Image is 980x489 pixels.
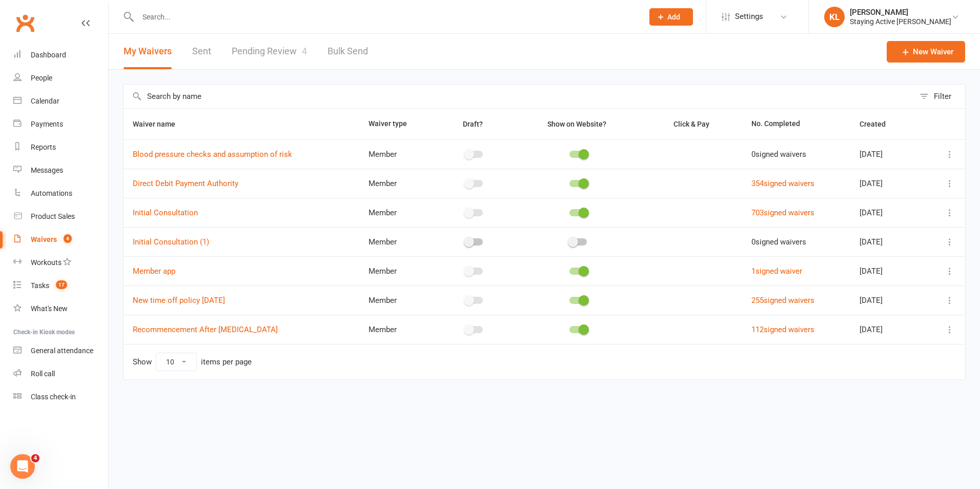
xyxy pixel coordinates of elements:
div: Product Sales [31,212,75,220]
div: Calendar [31,97,59,105]
span: 4 [302,46,307,56]
a: Messages [13,159,108,182]
span: Settings [735,5,763,28]
span: Draft? [463,120,483,128]
span: 4 [31,454,39,462]
a: New time off policy [DATE] [133,296,225,305]
div: General attendance [31,347,93,355]
button: Filter [914,85,965,108]
a: Blood pressure checks and assumption of risk [133,150,292,159]
span: Waiver name [133,120,187,128]
a: Recommencement After [MEDICAL_DATA] [133,325,278,334]
a: Bulk Send [328,34,368,69]
a: 354signed waivers [751,179,814,188]
div: Show [133,353,252,371]
td: Member [359,198,435,227]
a: Initial Consultation [133,208,198,217]
td: [DATE] [850,256,925,286]
a: Workouts [13,251,108,274]
button: Show on Website? [538,118,618,130]
span: Created [860,120,897,128]
th: Waiver type [359,109,435,139]
div: Dashboard [31,51,66,59]
div: Staying Active [PERSON_NAME] [850,17,951,26]
div: Reports [31,143,56,151]
div: Roll call [31,370,55,378]
span: Click & Pay [673,120,709,128]
a: 703signed waivers [751,208,814,217]
div: Payments [31,120,63,128]
a: General attendance kiosk mode [13,339,108,362]
td: [DATE] [850,227,925,256]
a: Direct Debit Payment Authority [133,179,238,188]
a: New Waiver [887,41,965,63]
a: Payments [13,113,108,136]
div: Class check-in [31,393,76,401]
div: Automations [31,189,72,197]
div: [PERSON_NAME] [850,8,951,17]
a: Automations [13,182,108,205]
button: My Waivers [124,34,172,69]
span: 0 signed waivers [751,237,806,247]
a: Waivers 4 [13,228,108,251]
td: Member [359,315,435,344]
td: [DATE] [850,198,925,227]
button: Created [860,118,897,130]
a: Sent [192,34,211,69]
a: Class kiosk mode [13,385,108,409]
a: Roll call [13,362,108,385]
td: Member [359,227,435,256]
a: Tasks 17 [13,274,108,297]
span: Add [667,13,680,21]
td: [DATE] [850,169,925,198]
td: [DATE] [850,139,925,169]
td: Member [359,286,435,315]
div: KL [824,7,845,27]
button: Draft? [454,118,494,130]
span: 0 signed waivers [751,150,806,159]
td: [DATE] [850,315,925,344]
button: Add [649,8,693,26]
button: Click & Pay [664,118,721,130]
th: No. Completed [742,109,850,139]
a: Pending Review4 [232,34,307,69]
div: Filter [934,90,951,103]
a: Product Sales [13,205,108,228]
button: Waiver name [133,118,187,130]
div: Tasks [31,281,49,290]
a: 255signed waivers [751,296,814,305]
a: What's New [13,297,108,320]
td: Member [359,256,435,286]
div: items per page [201,358,252,366]
span: 17 [56,280,67,289]
span: Show on Website? [547,120,606,128]
a: Member app [133,267,175,276]
input: Search... [135,10,636,24]
span: 4 [64,234,72,243]
a: Reports [13,136,108,159]
td: Member [359,169,435,198]
a: Clubworx [12,10,38,36]
td: Member [359,139,435,169]
div: Messages [31,166,63,174]
div: Waivers [31,235,57,243]
td: [DATE] [850,286,925,315]
a: 1signed waiver [751,267,802,276]
iframe: Intercom live chat [10,454,35,479]
a: Initial Consultation (1) [133,237,209,247]
a: 112signed waivers [751,325,814,334]
a: Dashboard [13,44,108,67]
a: People [13,67,108,90]
div: People [31,74,52,82]
div: What's New [31,304,68,313]
div: Workouts [31,258,62,267]
a: Calendar [13,90,108,113]
input: Search by name [124,85,914,108]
